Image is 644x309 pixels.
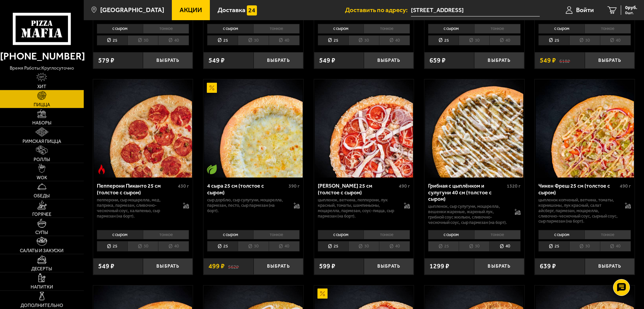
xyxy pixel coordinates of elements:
[318,197,397,219] p: цыпленок, ветчина, пепперони, лук красный, томаты, шампиньоны, моцарелла, пармезан, соус-пицца, с...
[269,241,300,252] li: 40
[318,183,397,195] div: [PERSON_NAME] 25 см (толстое с сыром)
[569,35,600,46] li: 30
[31,285,53,289] span: Напитки
[538,35,569,46] li: 25
[203,79,303,178] a: АкционныйВегетарианское блюдо4 сыра 25 см (толстое с сыром)
[207,230,253,239] li: с сыром
[207,83,217,93] img: Акционный
[317,288,328,299] img: Акционный
[209,57,225,64] span: 549 ₽
[97,197,177,219] p: пепперони, сыр Моцарелла, мед, паприка, пармезан, сливочно-чесночный соус, халапеньо, сыр пармеза...
[158,241,189,252] li: 40
[318,35,348,46] li: 25
[364,258,414,275] button: Выбрать
[474,230,521,239] li: тонкое
[97,241,127,252] li: 25
[364,52,414,69] button: Выбрать
[428,35,459,46] li: 25
[97,183,177,195] div: Пепперони Пиканто 25 см (толстое с сыром)
[253,230,300,239] li: тонкое
[584,230,631,239] li: тонкое
[429,57,446,64] span: 659 ₽
[254,258,303,275] button: Выбрать
[425,79,523,178] img: Грибная с цыплёнком и сулугуни 40 см (толстое с сыром)
[585,52,635,69] button: Выбрать
[204,79,302,178] img: 4 сыра 25 см (толстое с сыром)
[253,24,300,33] li: тонкое
[559,57,570,64] s: 618 ₽
[20,248,64,253] span: Салаты и закуски
[348,241,379,252] li: 30
[207,164,217,175] img: Вегетарианское блюдо
[315,79,413,178] img: Петровская 25 см (толстое с сыром)
[625,11,637,15] span: 0 шт.
[31,267,52,271] span: Десерты
[585,258,635,275] button: Выбрать
[32,212,51,217] span: Горячее
[364,230,410,239] li: тонкое
[318,24,364,33] li: с сыром
[269,35,300,46] li: 40
[536,79,634,178] img: Чикен Фреш 25 см (толстое с сыром)
[600,35,631,46] li: 40
[319,263,335,270] span: 599 ₽
[379,35,410,46] li: 40
[97,35,127,46] li: 25
[428,241,459,252] li: 25
[23,139,61,144] span: Римская пицца
[127,35,158,46] li: 30
[540,57,556,64] span: 549 ₽
[35,230,48,235] span: Супы
[314,79,414,178] a: Петровская 25 см (толстое с сыром)
[319,57,335,64] span: 549 ₽
[399,183,410,189] span: 490 г
[254,52,303,69] button: Выбрать
[207,35,238,46] li: 25
[93,79,193,178] a: Острое блюдоПепперони Пиканто 25 см (толстое с сыром)
[100,7,164,13] span: [GEOGRAPHIC_DATA]
[474,258,524,275] button: Выбрать
[474,24,521,33] li: тонкое
[507,183,521,189] span: 1320 г
[247,5,257,15] img: 15daf4d41897b9f0e9f617042186c801.svg
[345,7,411,13] span: Доставить по адресу:
[429,263,449,270] span: 1299 ₽
[364,24,410,33] li: тонкое
[98,263,114,270] span: 549 ₽
[34,194,50,198] span: Обеды
[178,183,189,189] span: 430 г
[576,7,594,13] span: Войти
[209,263,225,270] span: 499 ₽
[207,241,238,252] li: 25
[540,263,556,270] span: 639 ₽
[538,241,569,252] li: 25
[238,241,268,252] li: 30
[538,197,618,224] p: цыпленок копченый, ветчина, томаты, корнишоны, лук красный, салат айсберг, пармезан, моцарелла, с...
[37,84,46,89] span: Хит
[180,7,202,13] span: Акции
[158,35,189,46] li: 40
[32,121,51,125] span: Наборы
[569,241,600,252] li: 30
[218,7,245,13] span: Доставка
[428,204,508,225] p: цыпленок, сыр сулугуни, моцарелла, вешенки жареные, жареный лук, грибной соус Жюльен, сливочно-че...
[289,183,300,189] span: 390 г
[348,35,379,46] li: 30
[620,183,631,189] span: 490 г
[428,230,474,239] li: с сыром
[459,35,489,46] li: 30
[97,164,107,175] img: Острое блюдо
[379,241,410,252] li: 40
[489,241,520,252] li: 40
[34,157,50,162] span: Роллы
[97,230,143,239] li: с сыром
[97,24,143,33] li: с сыром
[411,4,540,16] input: Ваш адрес доставки
[207,183,287,195] div: 4 сыра 25 см (толстое с сыром)
[538,183,618,195] div: Чикен Фреш 25 см (толстое с сыром)
[37,176,47,180] span: WOK
[98,57,114,64] span: 579 ₽
[538,230,584,239] li: с сыром
[584,24,631,33] li: тонкое
[535,79,635,178] a: Чикен Фреш 25 см (толстое с сыром)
